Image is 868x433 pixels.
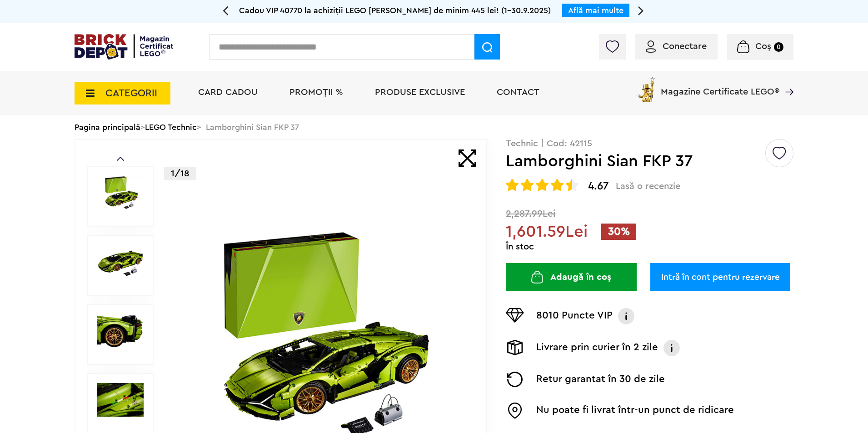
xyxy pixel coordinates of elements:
div: > > Lamborghini Sian FKP 37 [75,115,793,139]
a: Produse exclusive [375,88,465,97]
a: Card Cadou [198,88,258,97]
span: 1,601.59Lei [506,224,588,240]
a: LEGO Technic [145,123,197,131]
span: 4.67 [588,181,609,192]
a: PROMOȚII % [289,88,343,97]
img: Livrare [506,340,524,355]
a: Intră în cont pentru rezervare [650,263,790,291]
h1: Lamborghini Sian FKP 37 [506,153,764,169]
span: 2,287.99Lei [506,209,793,219]
a: Prev [117,157,124,161]
p: 1/18 [164,167,196,180]
p: 8010 Puncte VIP [536,308,613,324]
p: Livrare prin curier în 2 zile [536,340,658,356]
img: Info livrare prin curier [663,340,681,356]
span: Lasă o recenzie [616,181,680,192]
img: Lamborghini Sian FKP 37 LEGO 42115 [97,314,144,348]
img: Evaluare cu stele [506,179,519,191]
a: Pagina principală [75,123,140,131]
img: Puncte VIP [506,308,524,323]
span: Cadou VIP 40770 la achiziții LEGO [PERSON_NAME] de minim 445 lei! (1-30.9.2025) [239,6,551,15]
button: Adaugă în coș [506,263,637,291]
p: Technic | Cod: 42115 [506,139,793,148]
span: Magazine Certificate LEGO® [661,75,779,96]
span: Conectare [663,42,707,51]
img: Easybox [506,403,524,419]
div: În stoc [506,242,793,251]
img: Lamborghini Sian FKP 37 [97,245,144,279]
img: Evaluare cu stele [551,179,564,191]
img: Evaluare cu stele [566,179,579,191]
a: Contact [497,88,539,97]
small: 0 [774,42,783,52]
img: Evaluare cu stele [536,179,549,191]
span: 30% [601,224,636,240]
img: Seturi Lego Lamborghini Sian FKP 37 [97,383,144,417]
img: Info VIP [617,308,635,324]
img: Lamborghini Sian FKP 37 [97,176,144,209]
a: Magazine Certificate LEGO® [779,75,793,85]
p: Retur garantat în 30 de zile [536,372,665,387]
img: Evaluare cu stele [521,179,534,191]
span: CATEGORII [105,88,157,98]
a: Conectare [646,42,707,51]
span: Coș [755,42,771,51]
a: Află mai multe [568,6,624,15]
img: Returnare [506,372,524,387]
p: Nu poate fi livrat într-un punct de ridicare [536,403,734,419]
